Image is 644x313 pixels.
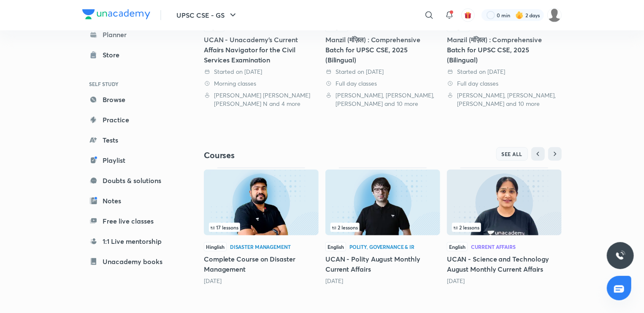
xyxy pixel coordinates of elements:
[82,46,180,63] a: Store
[204,277,319,285] div: 3 days ago
[547,8,562,22] img: JACOB TAKI
[204,167,319,285] div: Complete Course on Disaster Management
[209,223,314,232] div: left
[82,253,180,270] a: Unacademy books
[82,9,150,19] img: Company Logo
[515,11,524,19] img: streak
[447,79,562,88] div: Full day classes
[325,35,440,65] div: Manzil (मंज़िल) : Comprehensive Batch for UPSC CSE, 2025 (Bilingual)
[502,151,523,157] span: SEE ALL
[452,223,557,232] div: infosection
[332,225,358,230] span: 2 lessons
[204,91,319,108] div: Sarmad Mehraj, Aastha Pilania, Chethan N and 4 more
[204,170,319,235] img: Thumbnail
[82,91,180,108] a: Browse
[82,111,180,128] a: Practice
[211,225,238,230] span: 17 lessons
[82,9,150,22] a: Company Logo
[82,172,180,189] a: Doubts & solutions
[330,223,435,232] div: infocontainer
[204,79,319,88] div: Morning classes
[325,79,440,88] div: Full day classes
[615,251,625,261] img: ttu
[209,223,314,232] div: infocontainer
[464,11,472,19] img: avatar
[204,67,319,76] div: Started on 7 Aug 2025
[204,242,227,251] span: Hinglish
[325,67,440,76] div: Started on 31 Aug 2024
[330,223,435,232] div: left
[325,277,440,285] div: 3 days ago
[171,7,243,24] button: UPSC CSE - GS
[454,225,479,230] span: 2 lessons
[82,283,180,298] h6: ME
[447,254,562,274] h5: UCAN - Science and Technology August Monthly Current Affairs
[325,242,346,251] span: English
[230,244,291,249] div: Disaster Management
[461,8,475,22] button: avatar
[82,26,180,43] a: Planner
[349,244,414,249] div: Polity, Governance & IR
[447,242,468,251] span: English
[452,223,557,232] div: infocontainer
[82,192,180,209] a: Notes
[204,254,319,274] h5: Complete Course on Disaster Management
[447,35,562,65] div: Manzil (मंज़िल) : Comprehensive Batch for UPSC CSE, 2025 (Bilingual)
[471,244,516,249] div: Current Affairs
[447,170,562,235] img: Thumbnail
[82,77,180,91] h6: SELF STUDY
[447,277,562,285] div: 4 days ago
[82,213,180,229] a: Free live classes
[496,147,528,161] button: SEE ALL
[204,35,319,65] div: UCAN - Unacademy's Current Affairs Navigator for the Civil Services Examination
[82,152,180,169] a: Playlist
[325,170,440,235] img: Thumbnail
[447,167,562,285] div: UCAN - Science and Technology August Monthly Current Affairs
[209,223,314,232] div: infosection
[330,223,435,232] div: infosection
[452,223,557,232] div: left
[447,67,562,76] div: Started on 17 Jul 2024
[325,167,440,285] div: UCAN - Polity August Monthly Current Affairs
[325,254,440,274] h5: UCAN - Polity August Monthly Current Affairs
[204,150,383,161] h4: Courses
[82,233,180,250] a: 1:1 Live mentorship
[82,132,180,148] a: Tests
[325,91,440,108] div: Paras Chitkara, Navdeep Singh, Sudarshan Gurjar and 10 more
[447,91,562,108] div: Paras Chitkara, Navdeep Singh, Sudarshan Gurjar and 10 more
[103,50,124,60] div: Store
